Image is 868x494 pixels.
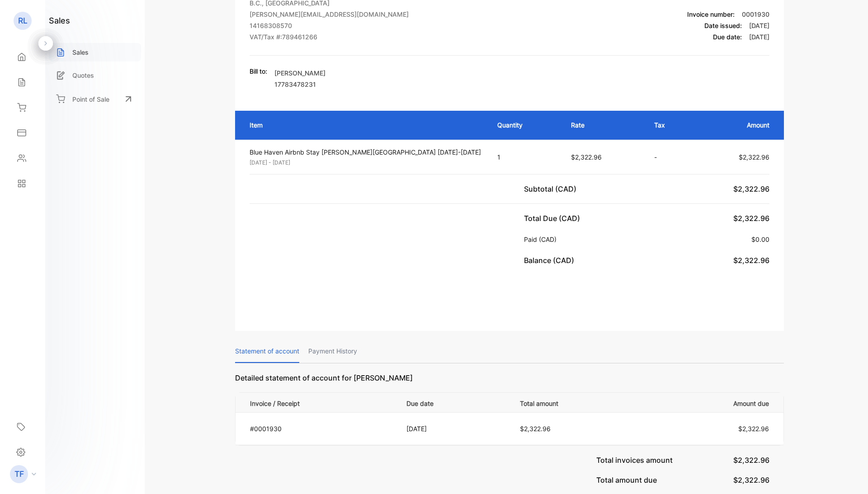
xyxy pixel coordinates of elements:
[250,159,481,167] p: [DATE] - [DATE]
[654,397,769,408] p: Amount due
[250,9,409,19] p: [PERSON_NAME][EMAIL_ADDRESS][DOMAIN_NAME]
[72,94,109,104] p: Point of Sale
[72,47,89,57] p: Sales
[49,43,141,61] a: Sales
[250,66,267,76] p: Bill to:
[654,120,685,130] p: Tax
[406,424,501,433] p: [DATE]
[250,21,409,30] p: 14168308570
[524,183,580,194] p: Subtotal (CAD)
[250,147,481,157] p: Blue Haven Airbnb Stay [PERSON_NAME][GEOGRAPHIC_DATA] [DATE]-[DATE]
[733,256,769,265] span: $2,322.96
[520,425,551,433] span: $2,322.96
[250,32,409,42] p: VAT/Tax #: 789461266
[742,10,769,18] span: 0001930
[733,184,769,193] span: $2,322.96
[520,397,642,408] p: Total amount
[18,15,28,27] p: RL
[250,424,396,433] p: #0001930
[72,71,94,80] p: Quotes
[49,89,141,109] a: Point of Sale
[738,425,769,433] span: $2,322.96
[49,66,141,85] a: Quotes
[751,235,769,243] span: $0.00
[274,80,325,89] p: 17783478231
[235,372,784,392] p: Detailed statement of account for [PERSON_NAME]
[571,120,636,130] p: Rate
[524,255,578,266] p: Balance (CAD)
[704,120,770,130] p: Amount
[733,475,769,485] span: $2,322.96
[250,397,396,408] p: Invoice / Receipt
[235,340,299,363] p: Statement of account
[250,120,479,130] p: Item
[713,33,742,41] span: Due date:
[406,397,501,408] p: Due date
[274,68,325,78] p: [PERSON_NAME]
[308,340,357,363] p: Payment History
[524,213,584,224] p: Total Due (CAD)
[596,446,673,466] p: Total invoices amount
[739,153,769,161] span: $2,322.96
[497,120,553,130] p: Quantity
[704,22,742,29] span: Date issued:
[49,14,70,27] h1: sales
[749,22,769,29] span: [DATE]
[571,153,602,161] span: $2,322.96
[497,152,553,162] p: 1
[749,33,769,41] span: [DATE]
[596,466,657,485] p: Total amount due
[733,456,769,465] span: $2,322.96
[524,235,560,244] p: Paid (CAD)
[14,468,24,480] p: TF
[654,152,685,162] p: -
[7,4,34,31] button: Open LiveChat chat widget
[687,10,735,18] span: Invoice number:
[733,214,769,223] span: $2,322.96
